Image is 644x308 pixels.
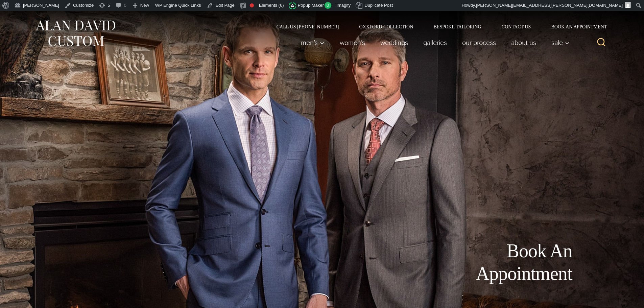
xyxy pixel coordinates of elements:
[250,3,254,7] div: Focus keyphrase not set
[373,36,415,49] a: weddings
[492,24,541,29] a: Contact Us
[420,240,572,285] h1: Book An Appointment
[301,39,325,46] span: Men’s
[332,36,373,49] a: Women’s
[503,36,544,49] a: About Us
[423,24,491,29] a: Bespoke Tailoring
[35,18,116,48] img: Alan David Custom
[454,36,503,49] a: Our Process
[293,36,573,49] nav: Primary Navigation
[551,39,570,46] span: Sale
[325,2,332,9] span: 0
[415,36,454,49] a: Galleries
[349,24,423,29] a: Oxxford Collection
[476,3,623,8] span: [PERSON_NAME][EMAIL_ADDRESS][PERSON_NAME][DOMAIN_NAME]
[593,34,610,51] button: View Search Form
[266,24,610,29] nav: Secondary Navigation
[541,24,609,29] a: Book an Appointment
[266,24,349,29] a: Call Us [PHONE_NUMBER]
